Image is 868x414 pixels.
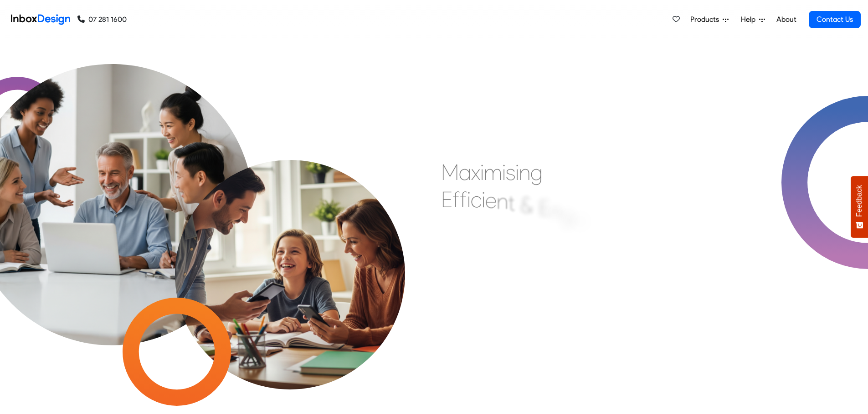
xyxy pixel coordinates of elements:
a: 07 281 1600 [77,14,127,25]
div: n [497,188,508,215]
div: i [482,186,485,213]
div: c [471,186,482,213]
div: n [550,197,561,224]
div: s [506,159,515,186]
div: f [460,186,467,213]
div: t [508,189,515,216]
a: Contact Us [809,11,861,28]
div: g [586,210,598,238]
div: g [561,201,574,229]
div: f [452,186,460,213]
div: i [515,159,519,186]
a: Help [737,10,769,29]
div: i [502,159,506,186]
div: i [480,159,484,186]
div: E [539,194,550,221]
div: x [471,159,480,186]
div: E [441,186,452,213]
div: n [519,159,530,186]
div: m [484,159,502,186]
div: a [574,205,586,233]
div: g [530,159,543,186]
span: Feedback [855,185,863,217]
div: e [485,186,497,214]
div: i [467,186,471,213]
div: & [520,191,533,219]
span: Products [690,14,723,25]
button: Feedback - Show survey [851,176,868,238]
div: Maximising Efficient & Engagement, Connecting Schools, Families, and Students. [441,159,662,295]
a: Products [687,10,732,29]
span: Help [741,14,759,25]
div: a [459,159,471,186]
div: M [441,159,459,186]
img: parents_with_child.png [146,103,434,389]
a: About [774,10,799,29]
